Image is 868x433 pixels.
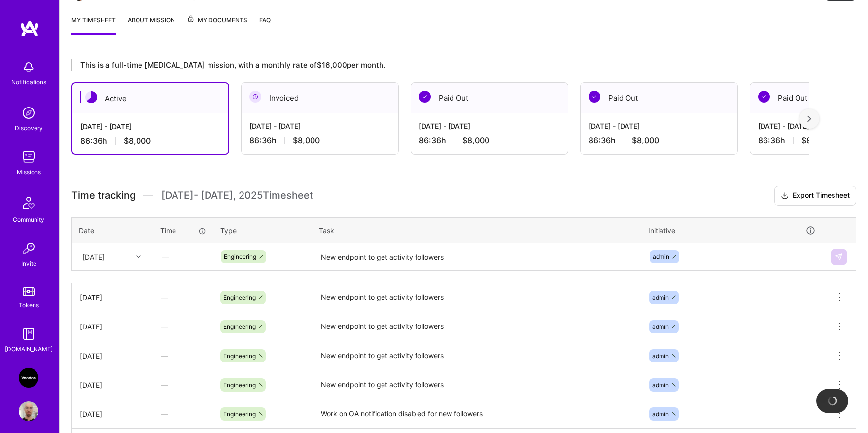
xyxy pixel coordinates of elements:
[648,225,816,236] div: Initiative
[187,15,247,35] a: My Documents
[801,135,829,145] span: $8,000
[249,91,261,103] img: Invoiced
[71,15,116,35] a: My timesheet
[831,249,848,265] div: null
[293,135,320,145] span: $8,000
[17,191,40,215] img: Community
[312,217,641,243] th: Task
[652,381,669,389] span: admin
[153,314,213,340] div: —
[589,91,600,103] img: Paid Out
[589,121,729,131] div: [DATE] - [DATE]
[242,83,398,113] div: Invoiced
[419,121,560,131] div: [DATE] - [DATE]
[313,371,640,398] textarea: New endpoint to get activity followers
[213,217,312,243] th: Type
[17,167,41,177] div: Missions
[652,294,669,301] span: admin
[15,123,43,133] div: Discovery
[249,121,390,131] div: [DATE] - [DATE]
[781,191,789,201] i: icon Download
[774,186,856,206] button: Export Timesheet
[419,135,560,145] div: 86:36 h
[19,147,38,167] img: teamwork
[71,59,809,71] div: This is a full-time [MEDICAL_DATA] mission, with a monthly rate of $16,000 per month.
[807,115,811,122] img: right
[20,20,39,37] img: logo
[313,400,640,428] textarea: Work on OA notification disabled for new followers
[80,292,145,303] div: [DATE]
[19,401,38,421] img: User Avatar
[581,83,737,113] div: Paid Out
[80,136,220,146] div: 86:36 h
[223,381,256,389] span: Engineering
[419,91,431,103] img: Paid Out
[19,57,38,77] img: bell
[313,342,640,369] textarea: New endpoint to get activity followers
[223,352,256,360] span: Engineering
[652,323,669,330] span: admin
[16,401,41,421] a: User Avatar
[71,189,136,202] span: Time tracking
[72,83,228,113] div: Active
[82,252,104,262] div: [DATE]
[80,121,220,132] div: [DATE] - [DATE]
[313,244,640,270] textarea: New endpoint to get activity followers
[72,217,153,243] th: Date
[136,254,141,259] i: icon Chevron
[16,368,41,388] a: VooDoo (BeReal): Engineering Execution Squad
[589,135,729,145] div: 86:36 h
[223,410,256,418] span: Engineering
[80,409,145,419] div: [DATE]
[153,372,213,398] div: —
[154,244,212,270] div: —
[313,284,640,312] textarea: New endpoint to get activity followers
[85,91,97,103] img: Active
[259,15,271,35] a: FAQ
[652,352,669,360] span: admin
[313,313,640,340] textarea: New endpoint to get activity followers
[19,239,38,258] img: Invite
[19,300,39,310] div: Tokens
[23,287,35,296] img: tokens
[19,324,38,344] img: guide book
[5,344,53,354] div: [DOMAIN_NAME]
[153,401,213,427] div: —
[632,135,659,145] span: $8,000
[13,215,44,225] div: Community
[187,15,247,26] span: My Documents
[19,103,38,123] img: discovery
[21,258,36,269] div: Invite
[128,15,175,35] a: About Mission
[80,351,145,361] div: [DATE]
[411,83,568,113] div: Paid Out
[223,323,256,330] span: Engineering
[11,77,46,87] div: Notifications
[223,294,256,301] span: Engineering
[462,135,489,145] span: $8,000
[826,395,838,407] img: loading
[124,136,151,146] span: $8,000
[161,189,313,202] span: [DATE] - [DATE] , 2025 Timesheet
[758,91,770,103] img: Paid Out
[652,410,669,418] span: admin
[153,343,213,369] div: —
[653,253,669,260] span: admin
[19,368,38,388] img: VooDoo (BeReal): Engineering Execution Squad
[80,380,145,390] div: [DATE]
[160,225,206,236] div: Time
[153,285,213,311] div: —
[80,322,145,332] div: [DATE]
[224,253,256,260] span: Engineering
[835,253,843,261] img: Submit
[249,135,390,145] div: 86:36 h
